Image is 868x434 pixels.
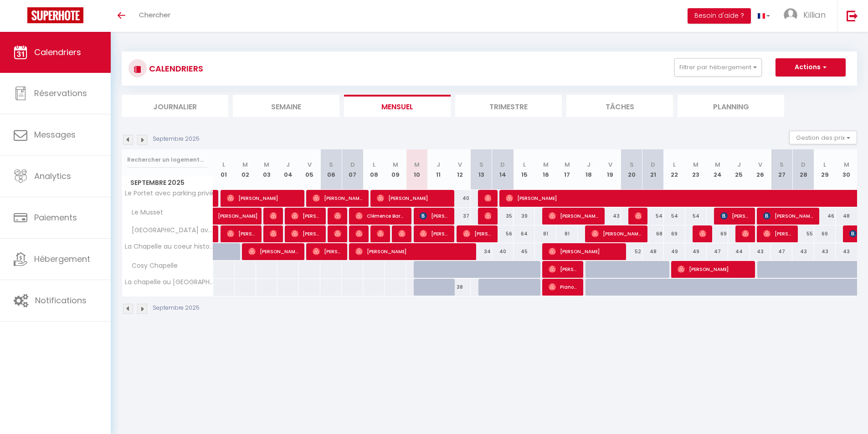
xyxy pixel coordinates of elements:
abbr: M [393,160,398,169]
span: Killian [803,9,826,20]
span: [PERSON_NAME] [763,207,813,225]
h3: CALENDRIERS [147,58,203,79]
abbr: V [458,160,462,169]
abbr: L [823,160,826,169]
abbr: M [844,160,849,169]
th: 04 [277,149,299,190]
abbr: L [523,160,526,169]
abbr: M [414,160,420,169]
div: 54 [642,208,664,225]
a: [PERSON_NAME] [213,225,218,243]
th: 16 [535,149,556,190]
abbr: M [543,160,549,169]
th: 28 [792,149,814,190]
span: Notifications [35,295,87,306]
th: 19 [599,149,621,190]
span: [PERSON_NAME] [484,189,492,207]
abbr: S [329,160,333,169]
li: Journalier [122,95,228,117]
th: 01 [213,149,235,190]
th: 27 [771,149,792,190]
span: [PERSON_NAME] [334,225,341,242]
span: La Chapelle au coeur historique de [GEOGRAPHIC_DATA] [123,243,215,250]
span: [PERSON_NAME] [227,189,298,207]
p: Septembre 2025 [153,304,200,312]
div: 48 [642,243,664,260]
span: [PERSON_NAME] [463,225,492,242]
iframe: Chat [829,393,861,427]
div: 44 [728,243,750,260]
span: [PERSON_NAME] [763,225,792,242]
abbr: D [651,160,655,169]
div: 52 [621,243,642,260]
li: Semaine [233,95,339,117]
span: [PERSON_NAME] [313,189,363,207]
div: 54 [685,208,707,225]
div: 81 [535,225,556,242]
span: [PERSON_NAME] [313,243,341,260]
th: 29 [814,149,836,190]
th: 07 [342,149,363,190]
abbr: J [737,160,741,169]
div: 47 [771,243,792,260]
abbr: S [780,160,784,169]
th: 09 [385,149,406,190]
abbr: M [565,160,570,169]
span: [PERSON_NAME] [484,207,492,225]
abbr: M [715,160,720,169]
abbr: D [350,160,355,169]
img: Super Booking [27,7,83,23]
th: 02 [235,149,256,190]
div: 68 [642,225,664,242]
abbr: M [264,160,269,169]
li: Tâches [566,95,673,117]
th: 26 [750,149,771,190]
div: 43 [814,243,836,260]
th: 21 [642,149,664,190]
div: 39 [514,208,535,225]
span: [PERSON_NAME] [334,207,341,225]
span: Cosy Chapelle [123,261,180,271]
span: [PERSON_NAME] [635,207,642,225]
span: Pianocktail Ville De Bouguenais [549,278,577,296]
div: 54 [664,208,685,225]
span: [PERSON_NAME] [591,225,642,242]
div: 43 [792,243,814,260]
span: [GEOGRAPHIC_DATA] avec parking [123,225,215,235]
span: Paiements [34,212,77,223]
th: 05 [299,149,320,190]
th: 13 [471,149,492,190]
th: 24 [707,149,728,190]
span: Messages [34,129,76,140]
span: [PERSON_NAME] [398,225,406,242]
span: [PERSON_NAME] [549,260,577,278]
div: 81 [556,225,578,242]
span: [PERSON_NAME] [420,225,448,242]
li: Planning [678,95,784,117]
button: Filtrer par hébergement [674,58,762,77]
button: Gestion des prix [789,131,857,144]
a: [PERSON_NAME] [213,208,235,225]
abbr: V [308,160,312,169]
div: 43 [750,243,771,260]
div: 46 [814,208,836,225]
abbr: L [222,160,225,169]
div: 55 [792,225,814,242]
th: 25 [728,149,750,190]
span: [PERSON_NAME] [678,260,749,278]
span: Hébergement [34,253,90,265]
abbr: L [673,160,676,169]
button: Actions [776,58,846,77]
div: 69 [707,225,728,242]
div: 49 [685,243,707,260]
th: 17 [556,149,578,190]
span: Calendriers [34,46,81,58]
abbr: S [479,160,483,169]
abbr: D [801,160,806,169]
span: [PERSON_NAME] [549,243,620,260]
span: La chapelle au [GEOGRAPHIC_DATA] [123,279,215,286]
img: ... [784,8,797,22]
th: 22 [664,149,685,190]
span: [PERSON_NAME] [218,203,260,220]
span: Réservations [34,87,87,99]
